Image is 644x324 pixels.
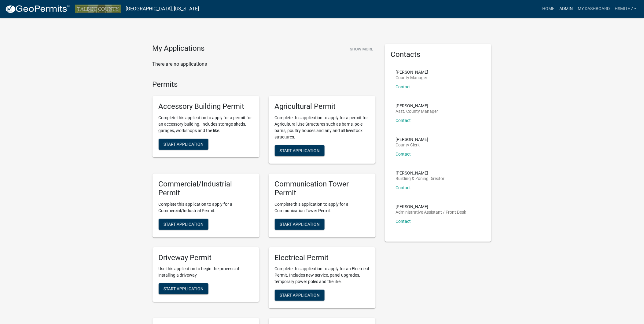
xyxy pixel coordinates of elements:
span: Start Application [280,148,320,153]
p: [PERSON_NAME] [396,104,438,108]
a: Admin [557,3,575,15]
p: Building & Zoning Director [396,176,445,181]
a: Contact [396,219,411,224]
p: Use this application to begin the process of installing a driveway [159,266,253,278]
button: Start Application [275,145,325,156]
h5: Commercial/Industrial Permit [159,180,253,197]
p: Complete this application to apply for a permit for Agricultural Use Structures such as barns, po... [275,115,370,140]
a: hsmith7 [612,3,639,15]
h5: Communication Tower Permit [275,180,370,197]
h5: Accessory Building Permit [159,102,253,111]
h4: My Applications [153,44,205,53]
p: Administrative Assistant / Front Desk [396,210,466,214]
button: Start Application [275,290,325,301]
h5: Agricultural Permit [275,102,370,111]
span: Start Application [164,142,204,147]
button: Show More [348,44,376,54]
a: Contact [396,185,411,190]
button: Start Application [159,283,208,294]
h5: Driveway Permit [159,253,253,262]
h5: Contacts [391,50,486,59]
p: [PERSON_NAME] [396,70,429,74]
p: [PERSON_NAME] [396,137,429,142]
a: My Dashboard [575,3,612,15]
p: Complete this application to apply for a Communication Tower Permit [275,201,370,214]
p: County Clerk [396,143,429,147]
span: Start Application [280,222,320,226]
p: Complete this application to apply for a Commercial/Industrial Permit. [159,201,253,214]
button: Start Application [275,219,325,230]
p: Asst. County Manager [396,109,438,113]
a: Contact [396,152,411,156]
span: Start Application [164,222,204,226]
a: Contact [396,84,411,89]
a: Contact [396,118,411,123]
p: Complete this application to apply for an Electrical Permit. Includes new service, panel upgrades... [275,266,370,285]
a: [GEOGRAPHIC_DATA], [US_STATE] [126,4,199,14]
a: Home [540,3,557,15]
button: Start Application [159,219,208,230]
img: Talbot County, Georgia [75,5,121,13]
p: [PERSON_NAME] [396,204,466,209]
h4: Permits [153,80,376,89]
button: Start Application [159,139,208,150]
p: County Manager [396,75,429,80]
p: [PERSON_NAME] [396,171,445,175]
p: There are no applications [153,61,376,68]
p: Complete this application to apply for a permit for an accessory building. Includes storage sheds... [159,115,253,134]
h5: Electrical Permit [275,253,370,262]
span: Start Application [280,293,320,298]
span: Start Application [164,286,204,291]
